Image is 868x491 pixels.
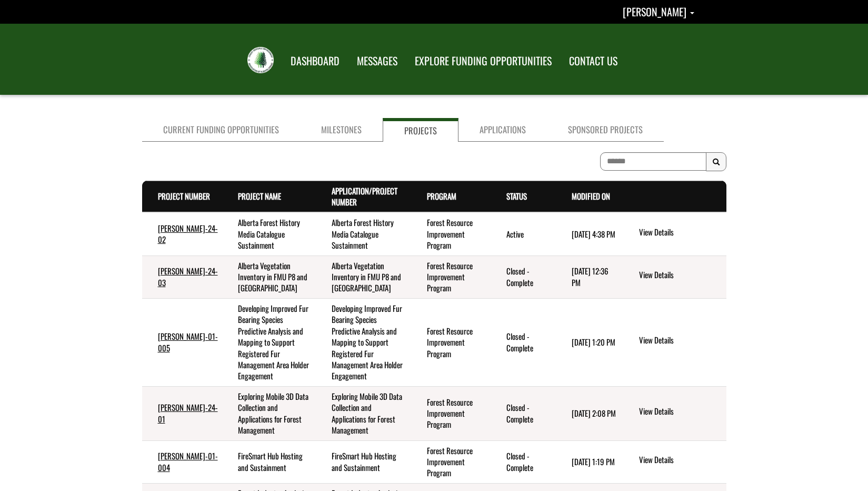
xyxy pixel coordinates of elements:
td: 9/10/2025 12:36 PM [556,256,622,298]
a: Current Funding Opportunities [142,118,300,142]
nav: Main Navigation [281,45,625,74]
a: Project Name [238,190,281,202]
td: Forest Resource Improvement Program [411,386,491,440]
td: action menu [622,386,726,440]
td: Closed - Complete [491,386,556,440]
td: Exploring Mobile 3D Data Collection and Applications for Forest Management [316,386,411,440]
img: FRIAA Submissions Portal [247,47,274,73]
td: Forest Resource Improvement Program [411,212,491,256]
td: action menu [622,212,726,256]
td: FRIP-SILVA-01-005 [142,298,222,386]
input: To search on partial text, use the asterisk (*) wildcard character. [600,152,706,171]
td: Exploring Mobile 3D Data Collection and Applications for Forest Management [222,386,316,440]
a: CONTACT US [561,48,625,74]
a: EXPLORE FUNDING OPPORTUNITIES [407,48,560,74]
a: [PERSON_NAME]-24-02 [158,222,218,245]
td: Forest Resource Improvement Program [411,440,491,483]
td: Developing Improved Fur Bearing Species Predictive Analysis and Mapping to Support Registered Fur... [222,298,316,386]
a: Milestones [300,118,383,142]
td: 5/14/2025 1:20 PM [556,298,622,386]
td: Alberta Forest History Media Catalogue Sustainment [316,212,411,256]
a: Projects [383,118,458,142]
a: Application/Project Number [332,185,397,208]
td: action menu [622,256,726,298]
a: MESSAGES [349,48,405,74]
td: FRIP-SILVA-24-01 [142,386,222,440]
td: FRIP-SILVA-24-02 [142,212,222,256]
td: Active [491,212,556,256]
th: Actions [622,181,726,212]
td: 5/14/2025 1:19 PM [556,440,622,483]
a: [PERSON_NAME]-01-004 [158,450,218,473]
td: Forest Resource Improvement Program [411,298,491,386]
time: [DATE] 1:19 PM [572,456,615,467]
a: DASHBOARD [283,48,347,74]
td: 1/29/2025 2:08 PM [556,386,622,440]
a: View details [639,227,722,239]
td: Forest Resource Improvement Program [411,256,491,298]
a: Project Number [158,190,210,202]
td: FRIP-SILVA-24-03 [142,256,222,298]
a: View details [639,335,722,347]
a: [PERSON_NAME]-01-005 [158,330,218,353]
td: FireSmart Hub Hosting and Sustainment [222,440,316,483]
a: Status [506,190,527,202]
button: Search Results [706,152,726,171]
span: [PERSON_NAME] [623,4,686,19]
a: View details [639,406,722,418]
td: action menu [622,440,726,483]
td: Alberta Vegetation Inventory in FMU P8 and Chinchaga Wildland Provincial Park [222,256,316,298]
time: [DATE] 4:38 PM [572,228,615,240]
a: Applications [458,118,547,142]
a: Sponsored Projects [547,118,664,142]
td: FRIP-SILVA-01-004 [142,440,222,483]
a: Program [427,190,456,202]
td: Closed - Complete [491,298,556,386]
td: Closed - Complete [491,440,556,483]
td: 6/6/2025 4:38 PM [556,212,622,256]
td: Alberta Vegetation Inventory in FMU P8 and Chinchaga Wildland Provincial Park [316,256,411,298]
time: [DATE] 2:08 PM [572,407,616,419]
a: Darcy Dechene [623,4,694,19]
a: View details [639,454,722,467]
time: [DATE] 1:20 PM [572,336,615,348]
td: Alberta Forest History Media Catalogue Sustainment [222,212,316,256]
a: Modified On [572,190,610,202]
td: Closed - Complete [491,256,556,298]
td: action menu [622,298,726,386]
a: [PERSON_NAME]-24-01 [158,401,218,424]
td: Developing Improved Fur Bearing Species Predictive Analysis and Mapping to Support Registered Fur... [316,298,411,386]
a: View details [639,269,722,282]
time: [DATE] 12:36 PM [572,265,608,288]
td: FireSmart Hub Hosting and Sustainment [316,440,411,483]
a: [PERSON_NAME]-24-03 [158,265,218,288]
